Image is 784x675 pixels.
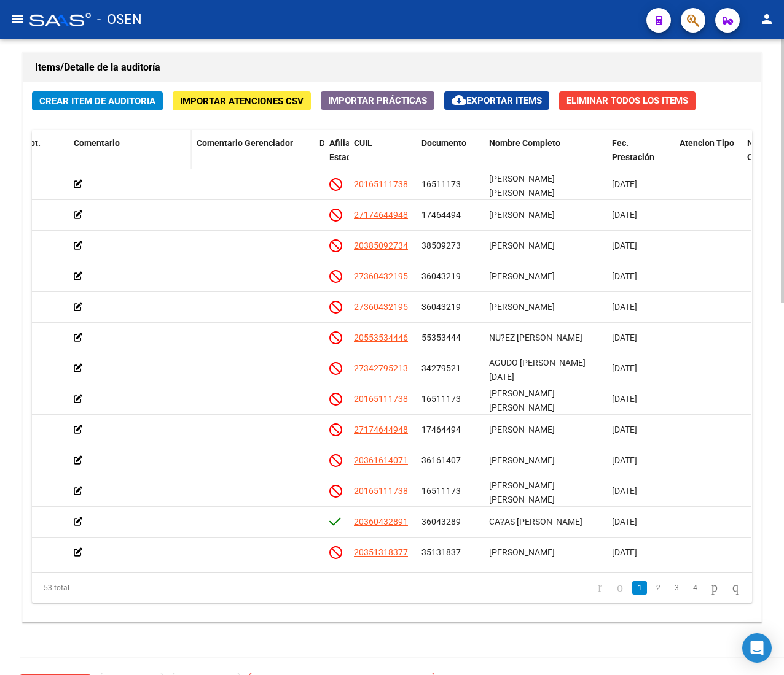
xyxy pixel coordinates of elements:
[324,130,349,184] datatable-header-cell: Afiliado Estado
[742,633,772,663] div: Open Intercom Messenger
[452,95,542,106] span: Exportar Items
[421,363,461,373] span: 34279521
[354,394,408,404] span: 20165111738
[421,302,461,312] span: 36043219
[354,138,372,148] span: CUIL
[421,210,461,220] span: 17464494
[688,581,702,595] a: 4
[632,581,647,595] a: 1
[489,302,555,312] span: [PERSON_NAME]
[421,394,461,404] span: 16511173
[612,333,637,342] span: [DATE]
[315,130,324,184] datatable-header-cell: Descripción
[97,6,142,33] span: - OSEN
[421,517,461,526] span: 36043289
[612,547,637,557] span: [DATE]
[611,581,629,595] a: go to previous page
[354,241,408,250] span: 20385092734
[444,91,549,110] button: Exportar Items
[421,486,461,496] span: 16511173
[612,210,637,220] span: [DATE]
[35,58,749,77] h1: Items/Detalle de la auditoría
[319,138,366,148] span: Descripción
[192,130,315,184] datatable-header-cell: Comentario Gerenciador
[74,138,120,148] span: Comentario
[675,130,742,184] datatable-header-cell: Atencion Tipo
[667,577,686,598] li: page 3
[421,241,461,250] span: 38509273
[354,547,408,557] span: 20351318377
[559,91,696,110] button: Eliminar Todos los Items
[612,271,637,281] span: [DATE]
[32,91,163,110] button: Crear Item de Auditoria
[489,455,555,465] span: [PERSON_NAME]
[354,210,408,220] span: 27174644948
[489,210,555,220] span: [PERSON_NAME]
[489,333,582,342] span: NU?EZ [PERSON_NAME]
[686,577,704,598] li: page 4
[706,581,723,595] a: go to next page
[612,363,637,373] span: [DATE]
[651,581,665,595] a: 2
[180,96,304,107] span: Importar Atenciones CSV
[321,91,434,110] button: Importar Prácticas
[612,302,637,312] span: [DATE]
[354,363,408,373] span: 27342795213
[354,425,408,434] span: 27174644948
[421,425,461,434] span: 17464494
[612,394,637,404] span: [DATE]
[173,91,311,110] button: Importar Atenciones CSV
[489,480,555,504] span: [PERSON_NAME] [PERSON_NAME]
[489,358,586,382] span: AGUDO [PERSON_NAME][DATE]
[489,174,555,198] span: [PERSON_NAME] [PERSON_NAME]
[489,547,555,557] span: [PERSON_NAME]
[592,581,608,595] a: go to first page
[421,271,461,281] span: 36043219
[328,95,427,106] span: Importar Prácticas
[10,12,25,26] mat-icon: menu
[489,241,555,250] span: [PERSON_NAME]
[612,138,654,162] span: Fec. Prestación
[566,95,688,106] span: Eliminar Todos los Items
[612,241,637,250] span: [DATE]
[421,455,461,465] span: 36161407
[489,388,555,412] span: [PERSON_NAME] [PERSON_NAME]
[612,517,637,526] span: [DATE]
[421,138,466,148] span: Documento
[354,455,408,465] span: 20361614071
[489,271,555,281] span: [PERSON_NAME]
[727,581,744,595] a: go to last page
[612,486,637,496] span: [DATE]
[32,573,174,603] div: 53 total
[354,302,408,312] span: 27360432195
[417,130,484,184] datatable-header-cell: Documento
[39,96,155,107] span: Crear Item de Auditoria
[612,179,637,189] span: [DATE]
[612,425,637,434] span: [DATE]
[489,517,582,526] span: CA?AS [PERSON_NAME]
[354,333,408,342] span: 20553534446
[607,130,675,184] datatable-header-cell: Fec. Prestación
[354,517,408,526] span: 20360432891
[669,581,684,595] a: 3
[489,425,555,434] span: [PERSON_NAME]
[421,179,461,189] span: 16511173
[349,130,417,184] datatable-header-cell: CUIL
[329,138,360,162] span: Afiliado Estado
[197,138,293,148] span: Comentario Gerenciador
[421,333,461,342] span: 55353444
[452,93,466,107] mat-icon: cloud_download
[354,179,408,189] span: 20165111738
[421,547,461,557] span: 35131837
[484,130,607,184] datatable-header-cell: Nombre Completo
[612,455,637,465] span: [DATE]
[354,486,408,496] span: 20165111738
[69,130,192,184] datatable-header-cell: Comentario
[630,577,649,598] li: page 1
[680,138,734,148] span: Atencion Tipo
[759,12,774,26] mat-icon: person
[354,271,408,281] span: 27360432195
[489,138,560,148] span: Nombre Completo
[649,577,667,598] li: page 2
